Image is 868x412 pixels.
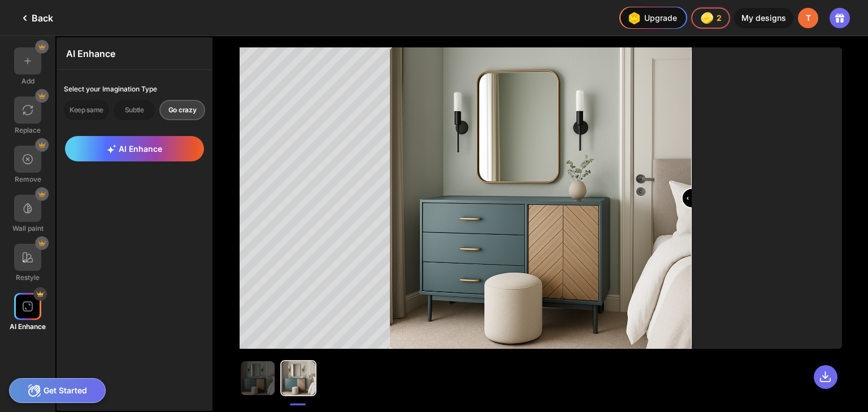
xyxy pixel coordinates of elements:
div: AI Enhance [57,38,212,70]
div: Upgrade [625,9,677,27]
div: My designs [734,8,793,28]
div: Replace [15,126,41,134]
div: Wall paint [12,224,44,233]
div: Remove [15,175,41,183]
img: upgrade-nav-btn-icon.gif [625,9,643,27]
img: After image [390,47,692,349]
div: Get Started [9,378,106,403]
span: 2 [717,14,723,23]
div: Select your Imagination Type [64,85,205,93]
div: Restyle [16,273,40,282]
div: T [798,8,818,28]
div: AI Enhance [10,322,46,331]
span: AI Enhance [107,144,162,154]
div: Subtle [114,100,155,120]
div: Keep same [64,100,109,120]
div: Back [18,11,53,25]
div: Go crazy [159,100,205,120]
div: Add [21,77,34,85]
